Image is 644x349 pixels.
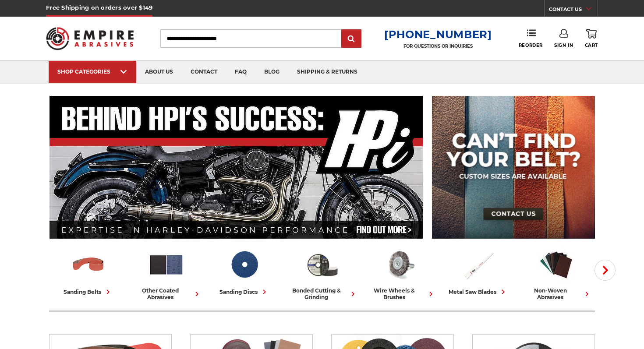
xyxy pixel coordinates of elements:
a: other coated abrasives [131,247,202,300]
a: Reorder [519,29,543,48]
a: wire wheels & brushes [364,247,435,300]
div: other coated abrasives [131,287,202,300]
a: contact [182,61,226,83]
a: bonded cutting & grinding [287,247,357,300]
span: Cart [585,42,598,48]
img: Wire Wheels & Brushes [382,247,418,283]
img: Empire Abrasives [46,21,134,56]
a: faq [226,61,255,83]
div: SHOP CATEGORIES [57,68,127,75]
img: Metal Saw Blades [460,247,496,283]
a: CONTACT US [549,4,598,17]
a: [PHONE_NUMBER] [384,28,492,41]
div: non-woven abrasives [520,287,591,300]
a: Cart [585,29,598,48]
p: FOR QUESTIONS OR INQUIRIES [384,43,492,49]
button: Next [594,260,616,281]
img: promo banner for custom belts. [432,96,595,239]
input: Submit [343,30,360,48]
img: Banner for an interview featuring Horsepower Inc who makes Harley performance upgrades featured o... [50,96,423,239]
img: Sanding Discs [226,247,262,283]
div: metal saw blades [449,287,508,296]
a: blog [255,61,288,83]
a: metal saw blades [442,247,513,296]
span: Sign In [554,42,573,48]
img: Other Coated Abrasives [148,247,184,283]
a: sanding discs [209,247,280,296]
span: Reorder [519,42,543,48]
a: about us [136,61,182,83]
a: shipping & returns [288,61,366,83]
img: Sanding Belts [70,247,106,283]
img: Bonded Cutting & Grinding [304,247,340,283]
img: Non-woven Abrasives [538,247,574,283]
a: non-woven abrasives [520,247,591,300]
a: sanding belts [53,247,124,296]
div: sanding belts [64,287,113,296]
div: bonded cutting & grinding [287,287,357,300]
div: sanding discs [219,287,269,296]
div: wire wheels & brushes [364,287,435,300]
